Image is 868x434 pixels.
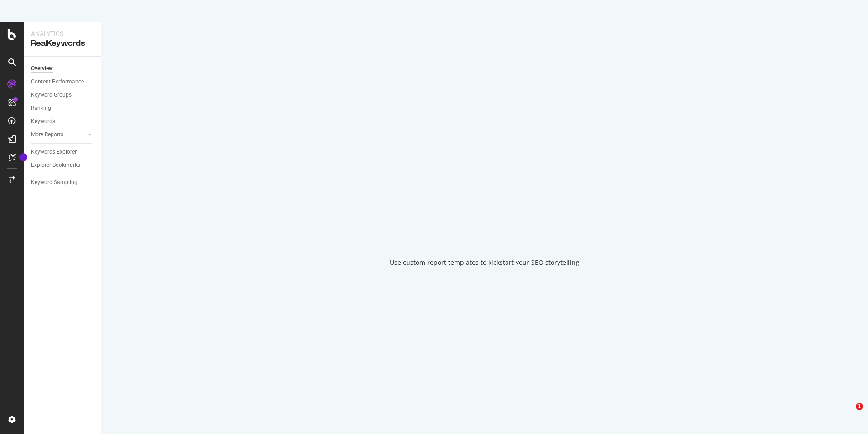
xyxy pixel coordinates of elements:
[31,77,84,87] div: Content Performance
[31,90,94,100] a: Keyword Groups
[31,117,94,126] a: Keywords
[31,160,94,170] a: Explorer Bookmarks
[31,130,63,139] div: More Reports
[31,147,94,157] a: Keywords Explorer
[31,90,72,100] div: Keyword Groups
[31,103,51,113] div: Ranking
[390,258,579,267] div: Use custom report templates to kickstart your SEO storytelling
[31,103,94,113] a: Ranking
[31,147,77,157] div: Keywords Explorer
[31,160,80,170] div: Explorer Bookmarks
[31,29,93,38] div: Analytics
[856,403,863,410] span: 1
[31,178,94,187] a: Keyword Sampling
[837,403,859,425] iframe: Intercom live chat
[31,77,94,87] a: Content Performance
[31,64,94,73] a: Overview
[19,153,27,161] div: Tooltip anchor
[31,178,77,187] div: Keyword Sampling
[31,117,55,126] div: Keywords
[31,130,85,139] a: More Reports
[31,38,93,49] div: RealKeywords
[452,211,517,243] div: animation
[31,64,53,73] div: Overview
